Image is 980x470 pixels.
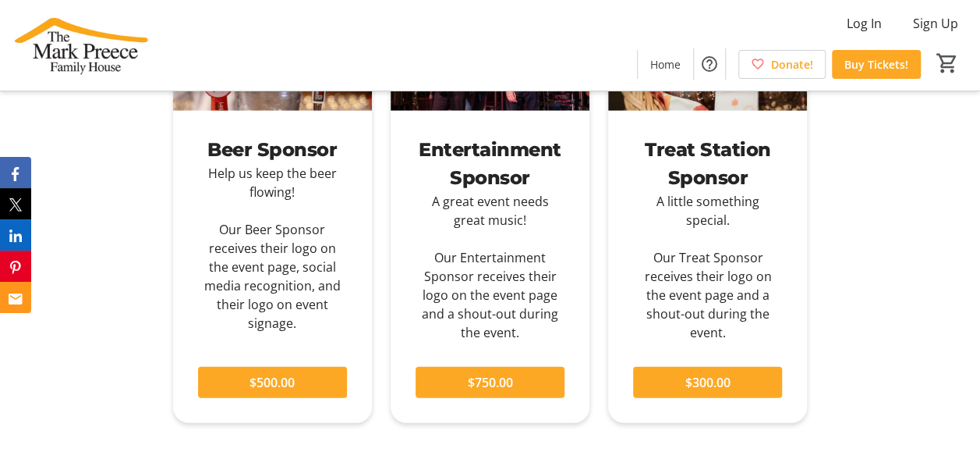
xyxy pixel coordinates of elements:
[738,50,826,79] a: Donate!
[633,367,782,398] button: $300.00
[832,50,921,79] a: Buy Tickets!
[633,136,782,192] div: Treat Station Sponsor
[834,11,894,36] button: Log In
[198,164,347,333] div: Help us keep the beer flowing! Our Beer Sponsor receives their logo on the event page, social med...
[685,373,731,392] span: $300.00
[913,14,958,33] span: Sign Up
[847,14,882,33] span: Log In
[416,367,564,398] button: $750.00
[198,136,347,164] div: Beer Sponsor
[249,373,295,392] span: $500.00
[198,367,347,398] button: $500.00
[844,56,908,73] span: Buy Tickets!
[650,56,681,73] span: Home
[9,6,148,84] img: The Mark Preece Family House's Logo
[467,373,512,392] span: $750.00
[638,50,693,79] a: Home
[416,136,564,192] div: Entertainment Sponsor
[900,11,971,36] button: Sign Up
[633,192,782,342] div: A little something special. Our Treat Sponsor receives their logo on the event page and a shout-o...
[694,48,725,80] button: Help
[933,49,961,77] button: Cart
[416,192,564,342] div: A great event needs great music! Our Entertainment Sponsor receives their logo on the event page ...
[771,56,813,73] span: Donate!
